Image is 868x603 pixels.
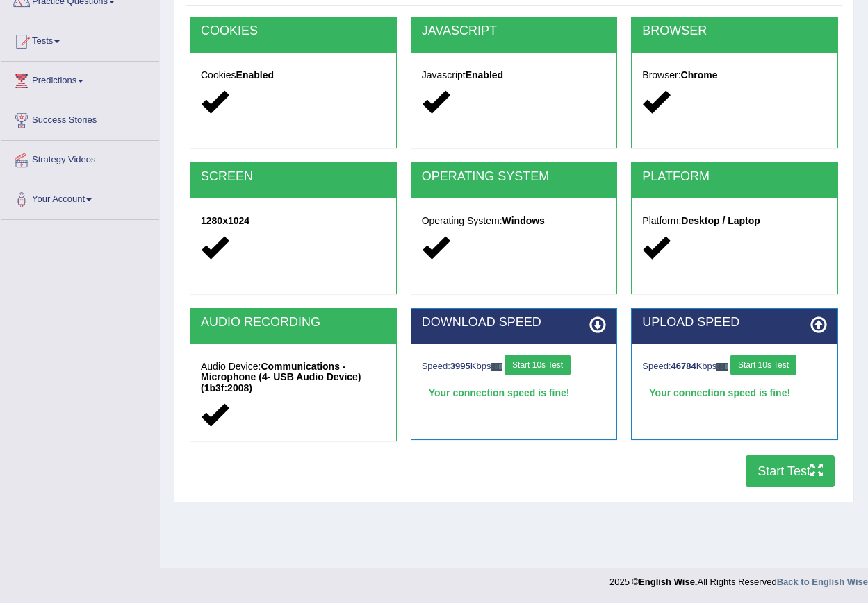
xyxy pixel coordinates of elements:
[201,361,361,393] strong: Communications - Microphone (4- USB Audio Device) (1b3f:2008)
[642,316,827,330] h2: UPLOAD SPEED
[777,577,868,587] a: Back to English Wise
[639,577,697,587] strong: English Wise.
[1,22,159,57] a: Tests
[642,382,827,403] div: Your connection speed is fine!
[201,24,386,38] h2: COOKIES
[201,215,249,226] strong: 1280x1024
[642,70,827,80] h5: Browser:
[642,216,827,226] h5: Platform:
[505,355,571,375] button: Start 10s Test
[642,24,827,38] h2: BROWSER
[201,316,386,330] h2: AUDIO RECORDING
[201,70,386,80] h5: Cookies
[422,316,607,330] h2: DOWNLOAD SPEED
[642,170,827,184] h2: PLATFORM
[609,568,868,588] div: 2025 © All Rights Reserved
[201,170,386,184] h2: SCREEN
[450,361,470,371] strong: 3995
[422,70,607,80] h5: Javascript
[746,455,835,487] button: Start Test
[730,355,796,375] button: Start 10s Test
[1,62,159,96] a: Predictions
[642,355,827,379] div: Speed: Kbps
[681,215,760,226] strong: Desktop / Laptop
[491,363,502,371] img: ajax-loader-fb-connection.gif
[716,363,728,371] img: ajax-loader-fb-connection.gif
[422,216,607,226] h5: Operating System:
[671,361,696,371] strong: 46784
[681,69,718,80] strong: Chrome
[236,69,274,80] strong: Enabled
[422,382,607,403] div: Your connection speed is fine!
[422,355,607,379] div: Speed: Kbps
[466,69,503,80] strong: Enabled
[1,180,159,215] a: Your Account
[1,101,159,136] a: Success Stories
[422,24,607,38] h2: JAVASCRIPT
[422,170,607,184] h2: OPERATING SYSTEM
[502,215,545,226] strong: Windows
[201,362,386,393] h5: Audio Device:
[1,141,159,176] a: Strategy Videos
